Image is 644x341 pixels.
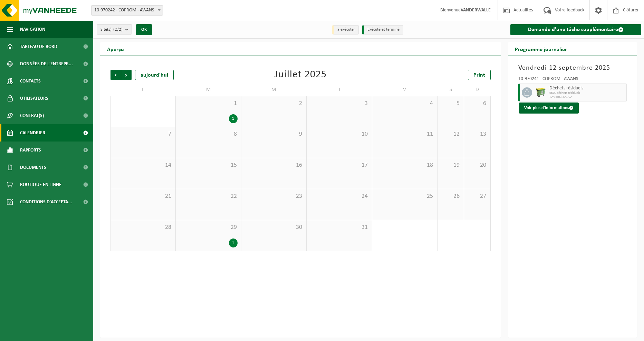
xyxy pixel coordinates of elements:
td: J [307,84,372,96]
span: Calendrier [20,124,45,142]
span: 20 [468,162,487,169]
span: 14 [114,162,172,169]
span: Contacts [20,72,41,90]
li: à exécuter [332,25,359,35]
span: 10-970242 - COPROM - AWANS [91,5,163,16]
td: L [110,84,176,96]
span: Utilisateurs [20,90,48,107]
button: Site(s)(2/2) [97,24,132,35]
span: 1 [179,100,237,107]
strong: VANDERWALLE [461,8,491,13]
a: Demande d'une tâche supplémentaire [510,24,641,35]
div: 10-970241 - COPROM - AWANS [518,77,627,84]
span: 15 [179,162,237,169]
span: 27 [468,193,487,200]
span: Conditions d'accepta... [20,193,72,211]
li: Exécuté et terminé [362,25,403,35]
div: 1 [229,238,238,247]
span: 16 [245,162,303,169]
div: aujourd'hui [135,70,174,80]
span: 7 [114,130,172,138]
td: M [176,84,241,96]
span: 18 [376,162,434,169]
span: Navigation [20,21,45,38]
span: 31 [310,224,368,231]
h3: Vendredi 12 septembre 2025 [518,63,627,73]
span: 11 [376,130,434,138]
span: 19 [441,162,460,169]
span: 6 [468,100,487,107]
span: T250002665252 [549,95,625,99]
span: Précédent [110,70,121,80]
span: Rapports [20,142,41,159]
span: 4 [376,100,434,107]
span: Déchets résiduels [549,86,625,91]
td: M [241,84,307,96]
span: 29 [179,224,237,231]
div: Juillet 2025 [275,70,327,80]
button: Voir plus d'informations [519,103,579,114]
span: 9 [245,130,303,138]
span: Tableau de bord [20,38,57,55]
span: 12 [441,130,460,138]
span: Suivant [121,70,132,80]
span: Boutique en ligne [20,176,61,193]
td: S [438,84,464,96]
span: 10-970242 - COPROM - AWANS [92,6,163,15]
span: 13 [468,130,487,138]
h2: Programme journalier [508,42,574,56]
span: Documents [20,159,46,176]
span: Contrat(s) [20,107,44,124]
span: 22 [179,193,237,200]
span: 26 [441,193,460,200]
span: 21 [114,193,172,200]
span: 8 [179,130,237,138]
span: 2 [245,100,303,107]
td: D [464,84,491,96]
span: 24 [310,193,368,200]
span: 23 [245,193,303,200]
h2: Aperçu [100,42,131,56]
span: 5 [441,100,460,107]
span: 3 [310,100,368,107]
span: Print [473,72,485,78]
span: 25 [376,193,434,200]
span: Site(s) [100,25,123,35]
span: 30 [245,224,303,231]
img: WB-0660-HPE-GN-50 [536,87,546,98]
a: Print [468,70,491,80]
count: (2/2) [113,27,123,32]
div: 1 [229,114,238,123]
span: 28 [114,224,172,231]
button: OK [136,24,152,35]
span: Données de l'entrepr... [20,55,73,72]
span: 17 [310,162,368,169]
td: V [372,84,438,96]
span: 10 [310,130,368,138]
span: 660L déchets résiduels [549,91,625,95]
